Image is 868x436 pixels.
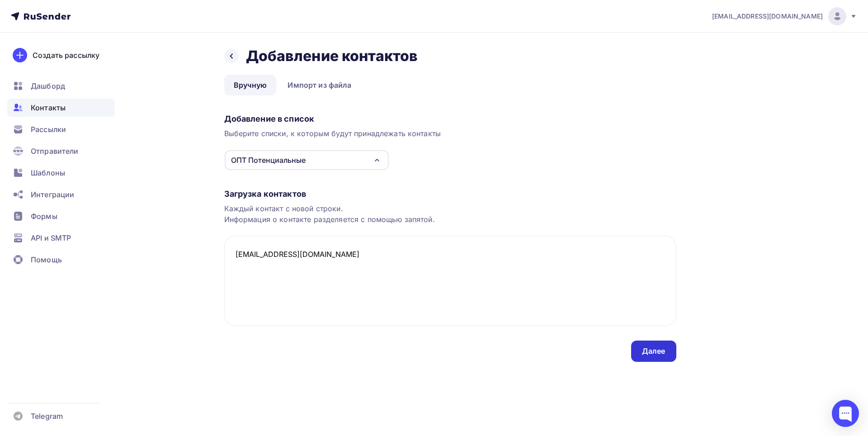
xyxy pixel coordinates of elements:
span: Шаблоны [31,167,65,178]
div: Загрузка контактов [224,189,676,199]
a: Отправители [7,142,115,160]
span: API и SMTP [31,232,71,243]
span: Контакты [31,102,66,113]
div: Каждый контакт с новой строки. Информация о контакте разделяется с помощью запятой. [224,203,676,225]
a: Дашборд [7,77,115,95]
div: Выберите списки, к которым будут принадлежать контакты [224,128,676,139]
span: Интеграции [31,189,74,200]
span: Рассылки [31,124,66,135]
h2: Добавление контактов [246,47,418,65]
span: Telegram [31,411,63,422]
div: ОПТ Потенциальные [231,155,306,166]
span: Дашборд [31,81,65,91]
div: Далее [642,346,665,356]
div: Добавление в список [224,114,676,124]
a: Рассылки [7,120,115,138]
span: Отправители [31,146,79,156]
span: Формы [31,211,57,222]
a: [EMAIL_ADDRESS][DOMAIN_NAME] [712,7,857,25]
span: [EMAIL_ADDRESS][DOMAIN_NAME] [712,12,823,21]
div: Создать рассылку [33,50,99,61]
a: Формы [7,207,115,225]
a: Контакты [7,99,115,117]
button: ОПТ Потенциальные [224,150,389,171]
a: Импорт из файла [278,75,361,95]
a: Шаблоны [7,164,115,182]
a: Вручную [224,75,277,95]
span: Помощь [31,254,62,265]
